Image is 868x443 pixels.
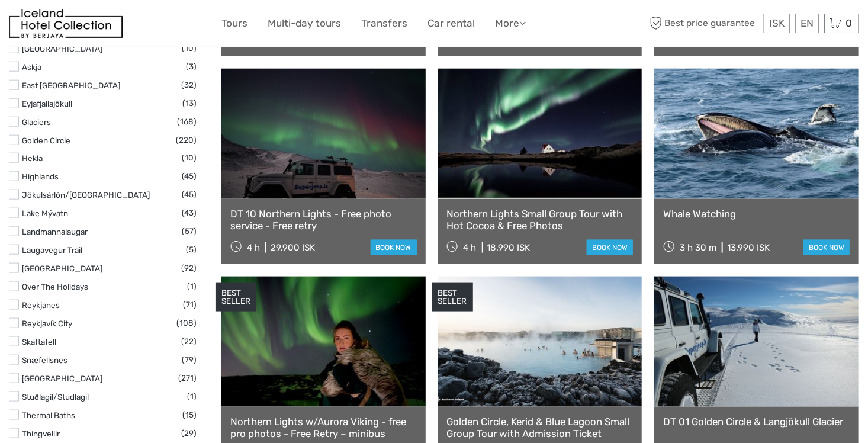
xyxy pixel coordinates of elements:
[247,242,260,253] span: 4 h
[803,240,850,255] a: book now
[22,300,60,310] a: Reykjanes
[176,133,197,147] span: (220)
[136,18,150,33] button: Open LiveChat chat widget
[182,41,197,55] span: (10)
[680,242,716,253] span: 3 h 30 m
[22,136,70,145] a: Golden Circle
[182,188,197,201] span: (45)
[9,9,123,38] img: 481-8f989b07-3259-4bb0-90ed-3da368179bdc_logo_small.jpg
[22,62,41,72] a: Askja
[22,172,59,181] a: Highlands
[176,316,197,330] span: (108)
[22,282,88,291] a: Over The Holidays
[181,335,197,348] span: (22)
[221,15,247,32] a: Tours
[230,208,417,232] a: DT 10 Northern Lights - Free photo service - Free retry
[487,242,531,253] div: 18.990 ISK
[22,337,56,346] a: Skaftafell
[186,243,197,256] span: (5)
[22,190,150,200] a: Jökulsárlón/[GEOGRAPHIC_DATA]
[495,15,526,32] a: More
[464,242,477,253] span: 4 h
[22,245,82,255] a: Laugavegur Trail
[186,60,197,73] span: (3)
[268,15,341,32] a: Multi-day tours
[727,242,770,253] div: 13.990 ISK
[663,208,850,220] a: Whale Watching
[587,240,633,255] a: book now
[182,169,197,183] span: (45)
[230,416,417,440] a: Northern Lights w/Aurora Viking - free pro photos - Free Retry – minibus
[182,151,197,165] span: (10)
[22,410,75,420] a: Thermal Baths
[22,392,89,402] a: Stuðlagil/Studlagil
[22,44,102,53] a: [GEOGRAPHIC_DATA]
[187,280,197,293] span: (1)
[447,416,634,440] a: Golden Circle, Kerid & Blue Lagoon Small Group Tour with Admission Ticket
[22,117,51,127] a: Glaciers
[22,374,102,383] a: [GEOGRAPHIC_DATA]
[22,264,102,273] a: [GEOGRAPHIC_DATA]
[181,78,197,92] span: (32)
[432,283,473,312] div: BEST SELLER
[427,15,475,32] a: Car rental
[182,408,197,422] span: (15)
[22,99,72,108] a: Eyjafjallajökull
[647,14,761,33] span: Best price guarantee
[177,115,197,129] span: (168)
[22,355,67,365] a: Snæfellsnes
[182,353,197,367] span: (79)
[795,14,819,33] div: EN
[22,319,72,328] a: Reykjavík City
[22,227,88,236] a: Landmannalaugar
[17,21,134,30] p: We're away right now. Please check back later!
[22,429,60,438] a: Thingvellir
[361,15,407,32] a: Transfers
[663,416,850,428] a: DT 01 Golden Circle & Langjökull Glacier
[182,206,197,220] span: (43)
[216,283,256,312] div: BEST SELLER
[183,298,197,312] span: (71)
[844,17,854,29] span: 0
[447,208,634,232] a: Northern Lights Small Group Tour with Hot Cocoa & Free Photos
[181,426,197,440] span: (29)
[271,242,315,253] div: 29.900 ISK
[371,240,417,255] a: book now
[769,17,785,29] span: ISK
[22,208,68,218] a: Lake Mývatn
[182,224,197,238] span: (57)
[181,261,197,275] span: (92)
[178,371,197,385] span: (271)
[22,81,120,90] a: East [GEOGRAPHIC_DATA]
[22,153,43,163] a: Hekla
[187,390,197,403] span: (1)
[182,97,197,110] span: (13)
